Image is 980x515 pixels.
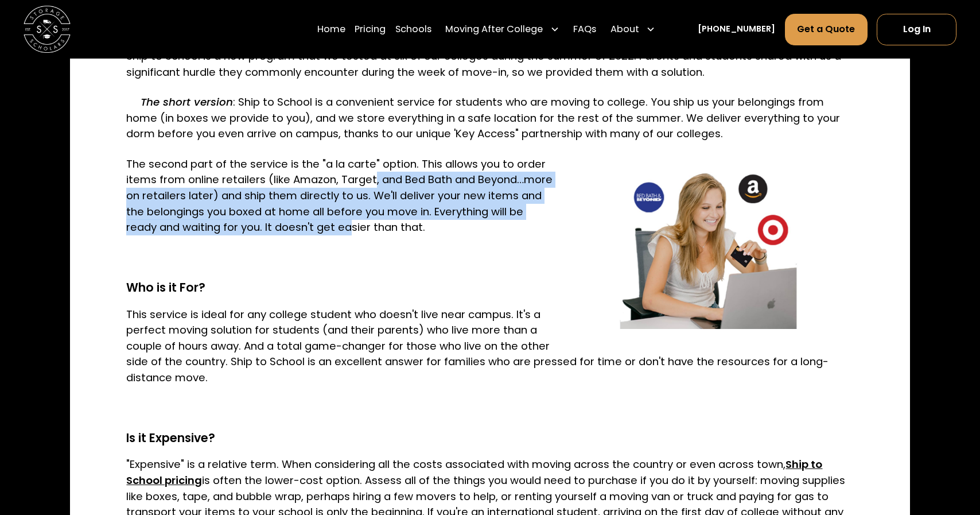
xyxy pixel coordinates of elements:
strong: Is it Expensive? [126,430,215,446]
div: Moving After College [445,22,543,37]
a: Home [317,13,345,46]
div: About [610,22,639,37]
a: Schools [395,13,431,46]
div: About [606,13,660,46]
p: This service is ideal for any college student who doesn't live near campus. It's a perfect moving... [126,307,853,386]
a: Log In [877,14,956,45]
a: Ship to School pricing [126,457,822,487]
p: Ship to School is a new program that we tested at six of our colleges during the summer of 2022. ... [126,48,853,80]
em: The short version [141,95,233,109]
a: Pricing [355,13,386,46]
p: ‍ [126,249,853,265]
strong: Who is it For? [126,280,205,296]
a: FAQs [573,13,596,46]
img: Storage Scholars main logo [24,6,71,53]
p: : Ship to School is a convenient service for students who are moving to college. You ship us your... [126,94,853,142]
a: [PHONE_NUMBER] [698,23,775,35]
div: Moving After College [441,13,564,46]
p: The second part of the service is the "a la carte" option. This allows you to order items from on... [126,156,853,235]
a: Get a Quote [785,14,868,45]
